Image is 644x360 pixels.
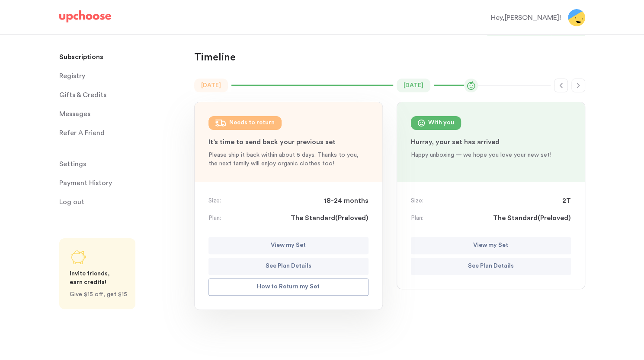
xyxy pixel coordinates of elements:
span: Log out [59,193,84,211]
p: Plan: [411,214,423,222]
p: View my Set [473,240,508,251]
span: The Standard ( Preloved ) [291,213,368,223]
p: Happy unboxing — we hope you love your new set! [411,151,571,159]
a: Settings [59,155,184,173]
p: Payment History [59,174,112,192]
p: It’s time to send back your previous set [208,137,368,147]
span: Settings [59,155,86,173]
div: Needs to return [229,118,275,128]
button: View my Set [411,237,571,254]
p: Refer A Friend [59,124,105,142]
button: See Plan Details [208,258,368,275]
p: View my Set [271,240,306,251]
a: Subscriptions [59,48,184,66]
a: Messages [59,105,184,123]
a: Payment History [59,174,184,192]
a: Log out [59,193,184,211]
a: Registry [59,67,184,85]
span: Messages [59,105,90,123]
p: How to Return my Set [257,282,320,292]
p: Subscriptions [59,48,103,66]
a: UpChoose [59,10,111,26]
span: Gifts & Credits [59,86,106,104]
a: Refer A Friend [59,124,184,142]
div: Hey, [PERSON_NAME] ! [491,13,561,23]
time: [DATE] [397,79,430,92]
div: With you [428,118,454,128]
p: Timeline [194,51,236,65]
p: Plan: [208,214,221,222]
span: 18-24 months [324,196,368,206]
button: View my Set [208,237,368,254]
span: Registry [59,67,85,85]
time: [DATE] [194,79,228,92]
button: How to Return my Set [208,278,368,296]
p: Please ship it back within about 5 days. Thanks to you, the next family will enjoy organic clothe... [208,151,368,168]
a: Gifts & Credits [59,86,184,104]
p: Size: [208,196,221,205]
p: Hurray, your set has arrived [411,137,571,147]
span: 2T [562,196,571,206]
span: The Standard ( Preloved ) [493,213,571,223]
img: UpChoose [59,10,111,22]
a: Share UpChoose [59,238,135,309]
p: See Plan Details [266,261,311,272]
button: See Plan Details [411,258,571,275]
p: Size: [411,196,423,205]
p: See Plan Details [468,261,514,272]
